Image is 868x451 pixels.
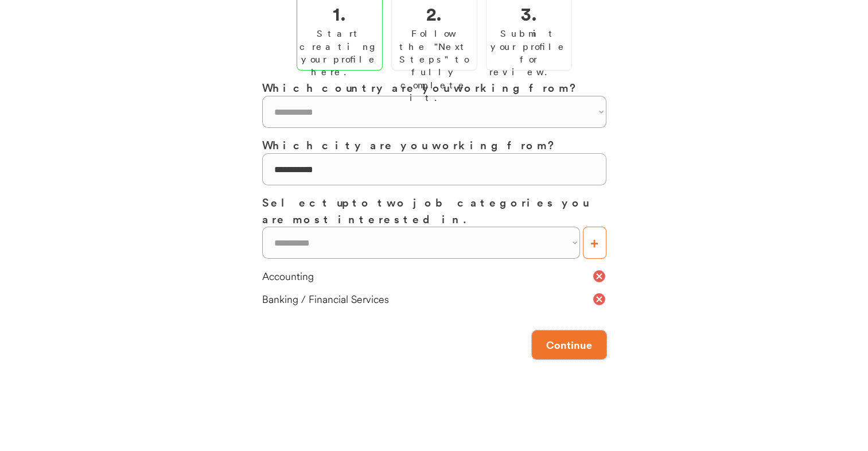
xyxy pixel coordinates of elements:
div: Start creating your profile here. [299,27,380,79]
button: cancel [592,292,606,306]
h3: Which country are you working from? [262,79,606,96]
h3: Select up to two job categories you are most interested in. [262,194,606,227]
div: Banking / Financial Services [262,292,592,306]
h3: Which city are you working from? [262,137,606,153]
div: Submit your profile for review. [489,27,569,79]
div: Follow the "Next Steps" to fully complete it. [395,27,474,104]
div: Accounting [262,269,592,283]
button: Continue [532,331,606,359]
button: + [583,227,606,259]
button: cancel [592,269,606,283]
